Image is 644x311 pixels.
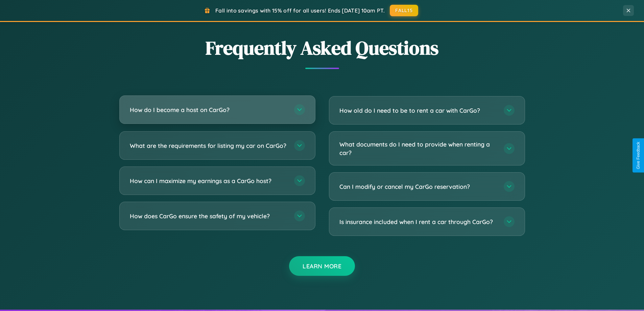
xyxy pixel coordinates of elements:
[119,35,525,61] h2: Frequently Asked Questions
[215,7,385,14] span: Fall into savings with 15% off for all users! Ends [DATE] 10am PT.
[130,212,287,220] h3: How does CarGo ensure the safety of my vehicle?
[390,5,418,16] button: FALL15
[289,256,355,276] button: Learn More
[130,177,287,185] h3: How can I maximize my earnings as a CarGo host?
[636,142,641,169] div: Give Feedback
[339,106,497,115] h3: How old do I need to be to rent a car with CarGo?
[339,140,497,157] h3: What documents do I need to provide when renting a car?
[339,182,497,191] h3: Can I modify or cancel my CarGo reservation?
[130,141,287,150] h3: What are the requirements for listing my car on CarGo?
[130,106,287,114] h3: How do I become a host on CarGo?
[339,218,497,226] h3: Is insurance included when I rent a car through CarGo?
